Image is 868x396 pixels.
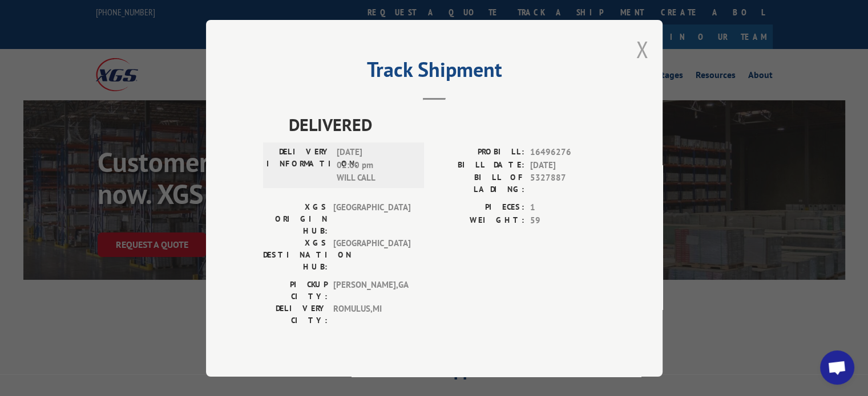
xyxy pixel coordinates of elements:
[267,146,331,185] label: DELIVERY INFORMATION:
[530,214,605,227] span: 59
[333,303,410,326] span: ROMULUS , MI
[263,201,328,237] label: XGS ORIGIN HUB:
[530,158,605,172] span: [DATE]
[263,237,328,273] label: XGS DESTINATION HUB:
[434,201,524,214] label: PIECES:
[333,279,410,303] span: [PERSON_NAME] , GA
[289,112,605,137] span: DELIVERED
[337,146,414,185] span: [DATE] 02:00 pm WILL CALL
[820,350,854,385] a: Open chat
[263,303,328,326] label: DELIVERY CITY:
[434,214,524,227] label: WEIGHT:
[263,62,605,83] h2: Track Shipment
[333,237,410,273] span: [GEOGRAPHIC_DATA]
[263,279,328,303] label: PICKUP CITY:
[434,158,524,172] label: BILL DATE:
[434,146,524,159] label: PROBILL:
[530,172,605,195] span: 5327887
[530,201,605,214] span: 1
[434,172,524,195] label: BILL OF LADING:
[636,34,648,64] button: Close modal
[333,201,410,237] span: [GEOGRAPHIC_DATA]
[530,146,605,159] span: 16496276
